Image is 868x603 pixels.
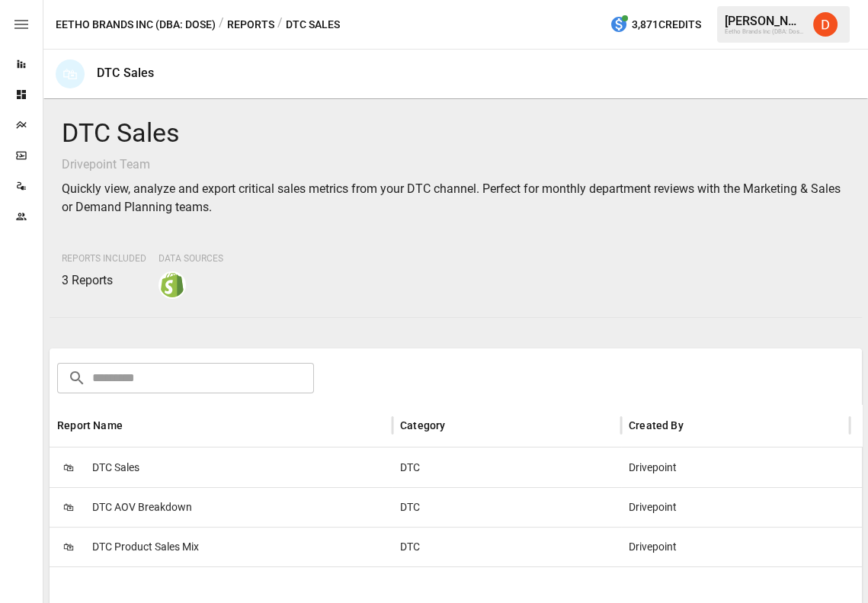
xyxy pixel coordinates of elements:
[392,527,621,566] div: DTC
[392,447,621,487] div: DTC
[725,28,804,35] div: Eetho Brands Inc (DBA: Dose)
[62,117,850,149] h4: DTC Sales
[621,487,850,527] div: Drivepoint
[392,487,621,527] div: DTC
[685,415,706,436] button: Sort
[159,253,223,264] span: Data Sources
[57,419,123,431] div: Report Name
[97,66,154,80] div: DTC Sales
[813,12,838,37] img: Daley Meistrell
[400,419,445,431] div: Category
[57,456,80,479] span: 🛍
[62,180,850,217] p: Quickly view, analyze and export critical sales metrics from your DTC channel. Perfect for monthl...
[62,271,146,290] p: 3 Reports
[219,15,224,34] div: /
[92,528,199,566] span: DTC Product Sales Mix
[632,15,701,34] span: 3,871 Credits
[725,14,804,28] div: [PERSON_NAME]
[629,419,684,431] div: Created By
[56,15,216,34] button: Eetho Brands Inc (DBA: Dose)
[57,535,80,558] span: 🛍
[447,415,468,436] button: Sort
[124,415,146,436] button: Sort
[62,156,850,174] p: Drivepoint Team
[92,448,139,487] span: DTC Sales
[62,253,146,264] span: Reports Included
[227,15,274,34] button: Reports
[604,11,707,39] button: 3,871Credits
[160,273,184,297] img: shopify
[621,527,850,566] div: Drivepoint
[804,3,847,46] button: Daley Meistrell
[56,59,85,88] div: 🛍
[92,488,192,527] span: DTC AOV Breakdown
[621,447,850,487] div: Drivepoint
[277,15,283,34] div: /
[57,496,80,518] span: 🛍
